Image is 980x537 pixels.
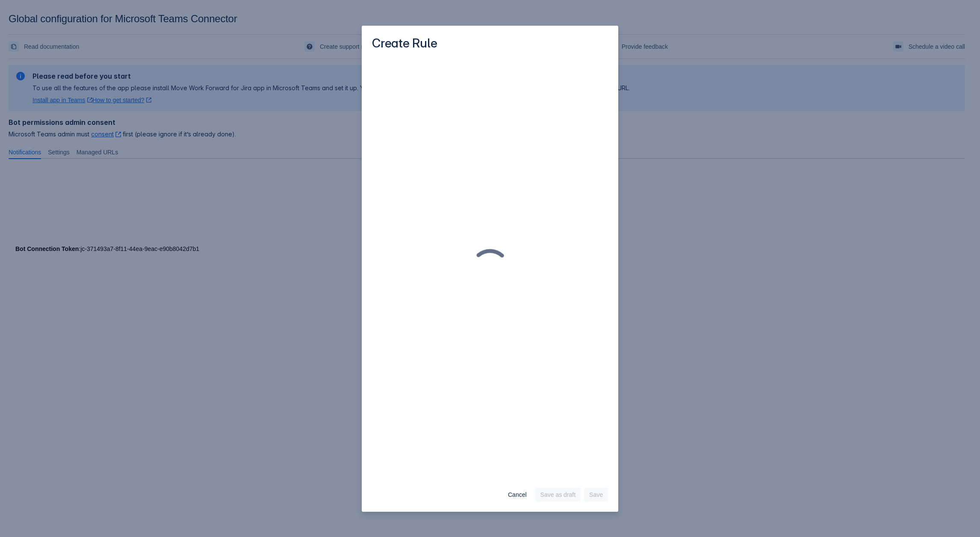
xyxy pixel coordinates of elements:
h3: Create Rule [372,36,437,53]
button: Save [584,488,608,502]
button: Cancel [503,488,532,502]
div: Scrollable content [362,59,618,482]
span: Cancel [508,488,527,502]
button: Save as draft [535,488,581,502]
